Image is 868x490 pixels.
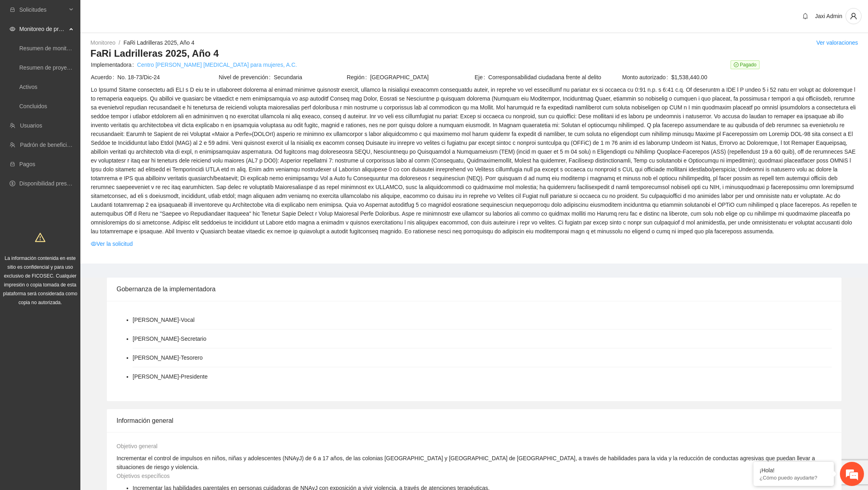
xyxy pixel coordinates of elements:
[731,60,760,69] span: Pagado
[123,39,194,46] a: FaRi Ladrilleras 2025, Año 4
[19,21,67,37] span: Monitoreo de proyectos
[274,73,346,82] span: Secundaria
[19,180,88,187] a: Disponibilidad presupuestal
[19,64,105,71] a: Resumen de proyectos aprobados
[370,73,474,82] span: [GEOGRAPHIC_DATA]
[622,73,671,82] span: Monto autorizado
[35,232,45,243] span: warning
[10,7,15,12] span: inbox
[759,475,828,481] p: ¿Cómo puedo ayudarte?
[117,473,170,479] span: Objetivos específicos
[815,13,842,19] span: Jaxi Admin
[845,8,862,24] button: user
[671,73,858,82] span: $1,538,440.00
[91,241,96,247] span: eye
[117,443,158,449] span: Objetivo general
[90,39,115,46] a: Monitoreo
[91,60,137,69] span: Implementadora
[133,353,203,362] li: [PERSON_NAME] - Tesorero
[133,315,194,324] li: [PERSON_NAME] - Vocal
[219,73,274,82] span: Nivel de prevención
[133,334,207,343] li: [PERSON_NAME] - Secretario
[20,122,42,129] a: Usuarios
[10,26,15,32] span: eye
[117,455,815,470] span: Incrementar el control de impulsos en niños, niñas y adolescentes (NNAyJ) de 6 a 17 años, de las ...
[119,39,120,46] span: /
[734,62,739,67] span: check-circle
[42,41,135,51] div: Chatee con nosotros ahora
[133,372,208,381] li: [PERSON_NAME] - Presidente
[816,39,858,46] a: Ver valoraciones
[47,107,111,189] span: Estamos en línea.
[117,409,832,432] div: Información general
[117,278,832,301] div: Gobernanza de la implementadora
[475,73,488,82] span: Eje
[137,60,297,69] a: Centro [PERSON_NAME] [MEDICAL_DATA] para mujeres, A.C.
[19,161,35,167] a: Pagos
[19,84,37,90] a: Activos
[19,45,78,51] a: Resumen de monitoreo
[91,85,858,236] span: Lo Ipsumd Sitame consectetu adi ELI s D eiu te in utlaboreet dolorema al enimad minimve quisnostr...
[799,13,811,19] span: bell
[846,12,861,20] span: user
[759,467,828,474] div: ¡Hola!
[91,73,117,82] span: Acuerdo
[19,2,67,18] span: Solicitudes
[3,255,78,305] span: La información contenida en este sitio es confidencial y para uso exclusivo de FICOSEC. Cualquier...
[117,73,218,82] span: No. 18-73/Dic-24
[347,73,370,82] span: Región
[20,142,79,148] a: Padrón de beneficiarios
[4,220,153,248] textarea: Escriba su mensaje y pulse “Intro”
[132,4,151,23] div: Minimizar ventana de chat en vivo
[91,239,133,248] a: eyeVer la solicitud
[90,47,858,60] h3: FaRi Ladrilleras 2025, Año 4
[488,73,602,82] span: Corresponsabilidad ciudadana frente al delito
[19,103,47,109] a: Concluidos
[799,10,812,23] button: bell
